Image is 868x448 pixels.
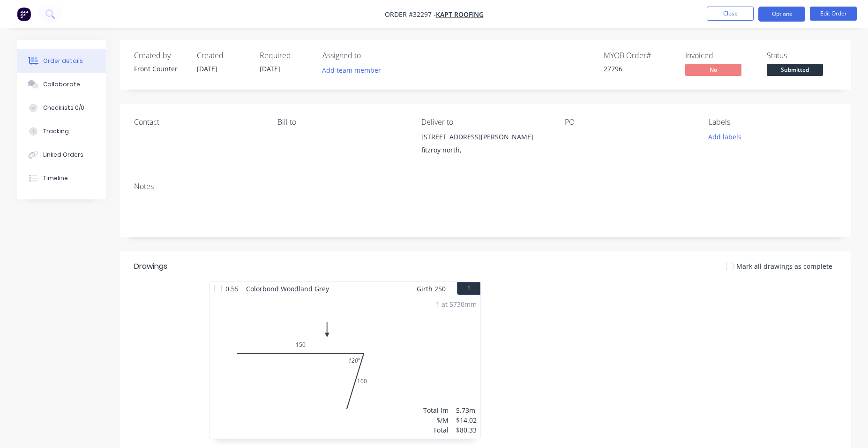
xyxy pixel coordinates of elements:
div: PO [565,118,693,127]
span: [DATE] [260,64,280,73]
span: Mark all drawings as complete [736,261,832,271]
div: 27796 [604,64,674,74]
button: Options [758,7,805,22]
div: Linked Orders [43,151,83,159]
button: Checklists 0/0 [17,96,106,120]
div: Checklists 0/0 [43,104,84,112]
div: Notes [134,182,837,191]
div: Created [197,51,248,60]
span: Colorbond Woodland Grey [242,282,333,296]
span: No [685,64,741,76]
button: Submitted [767,64,823,78]
button: 1 [457,282,480,295]
div: Bill to [277,118,406,127]
div: Total [423,425,449,435]
span: [DATE] [197,64,217,73]
span: Order #32297 - [385,10,436,19]
div: Assigned to [322,51,416,60]
button: Close [707,7,754,21]
span: Girth 250 [417,282,446,296]
div: Drawings [134,261,167,272]
div: Required [260,51,311,60]
button: Add labels [703,130,746,143]
a: KAPT ROOFING [436,10,484,19]
button: Add team member [317,64,386,76]
button: Collaborate [17,73,106,96]
div: Status [767,51,837,60]
button: Linked Orders [17,143,106,167]
div: Order details [43,57,83,65]
div: Timeline [43,174,68,182]
div: 5.73m [456,405,477,415]
div: Contact [134,118,262,127]
div: MYOB Order # [604,51,674,60]
div: $14.02 [456,415,477,425]
div: [STREET_ADDRESS][PERSON_NAME]fitzroy north, [421,130,550,160]
div: Labels [709,118,837,127]
div: Deliver to [421,118,550,127]
button: Timeline [17,167,106,190]
div: fitzroy north, [421,144,550,157]
div: Front Counter [134,64,186,74]
span: Submitted [767,64,823,76]
div: $80.33 [456,425,477,435]
div: $/M [423,415,449,425]
div: Tracking [43,127,69,136]
button: Edit Order [810,7,857,21]
button: Add team member [322,64,386,76]
div: Total lm [423,405,449,415]
span: 0.55 [222,282,242,296]
div: Collaborate [43,80,80,89]
div: 1 at 5730mm [436,299,477,309]
div: 0150100120º1 at 5730mmTotal lm$/MTotal5.73m$14.02$80.33 [210,296,480,439]
button: Tracking [17,120,106,143]
div: [STREET_ADDRESS][PERSON_NAME] [421,130,550,144]
div: Created by [134,51,186,60]
img: Factory [17,7,31,21]
div: Invoiced [685,51,756,60]
button: Order details [17,49,106,73]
